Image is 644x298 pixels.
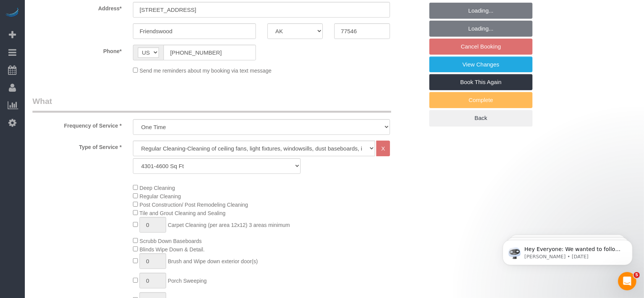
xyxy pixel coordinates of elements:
label: Address* [27,2,127,12]
span: Regular Cleaning [139,193,181,199]
input: Zip Code* [334,23,390,39]
label: Frequency of Service * [27,119,127,130]
label: Type of Service * [27,141,127,151]
a: View Changes [429,57,532,73]
span: Post Construction/ Post Remodeling Cleaning [139,202,248,208]
a: Book This Again [429,74,532,90]
p: Message from Ellie, sent 5d ago [33,29,132,36]
span: Scrubb Down Baseboards [139,238,202,244]
span: Tile and Grout Cleaning and Sealing [139,210,225,216]
legend: What [32,96,391,113]
iframe: Intercom live chat [618,272,636,290]
span: Hey Everyone: We wanted to follow up and let you know we have been closely monitoring the account... [33,22,131,104]
span: Blinds Wipe Down & Detail. [139,246,204,253]
label: Phone* [27,45,127,55]
span: Send me reminders about my booking via text message [139,68,272,74]
span: Deep Cleaning [139,185,175,191]
img: Automaid Logo [5,8,20,18]
input: City* [133,23,256,39]
span: Brush and Wipe down exterior door(s) [168,258,258,264]
iframe: Intercom notifications message [491,224,644,277]
span: 5 [634,272,640,278]
input: Phone* [163,45,256,60]
span: Porch Sweeping [168,278,207,284]
span: Carpet Cleaning (per area 12x12) 3 areas minimum [168,222,290,228]
a: Back [429,110,532,126]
